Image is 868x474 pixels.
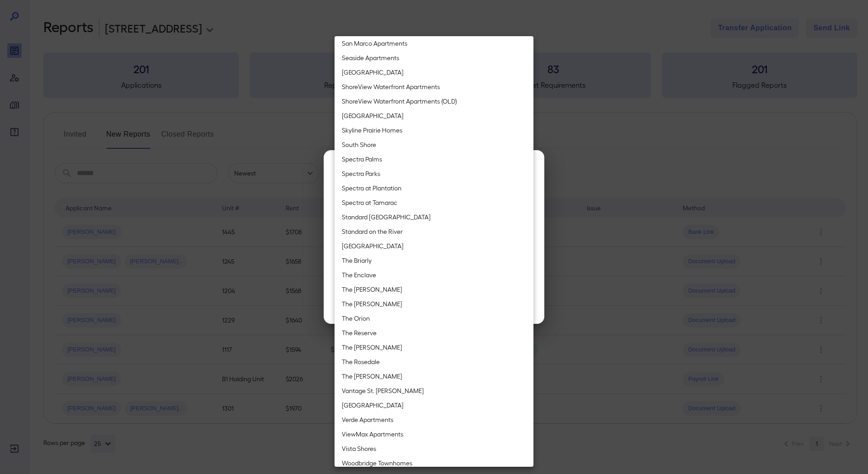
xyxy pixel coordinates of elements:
li: ViewMax Apartments [335,427,533,441]
li: [GEOGRAPHIC_DATA] [335,398,533,412]
li: [GEOGRAPHIC_DATA] [335,65,533,80]
li: The Reserve [335,326,533,340]
li: The [PERSON_NAME] [335,297,533,311]
li: Spectra Palms [335,152,533,166]
li: Woodbridge Townhomes [335,456,533,470]
li: The [PERSON_NAME] [335,369,533,384]
li: The Rosedale [335,355,533,369]
li: Seaside Apartments [335,51,533,65]
li: Standard [GEOGRAPHIC_DATA] [335,210,533,224]
li: [GEOGRAPHIC_DATA] [335,239,533,253]
li: The [PERSON_NAME] [335,340,533,355]
li: Vantage St. [PERSON_NAME] [335,384,533,398]
li: Skyline Prairie Homes [335,123,533,137]
li: [GEOGRAPHIC_DATA] [335,109,533,123]
li: San Marco Apartments [335,36,533,51]
li: ShoreView Waterfront Apartments [335,80,533,94]
li: The Enclave [335,268,533,282]
li: Verde Apartments [335,412,533,427]
li: Standard on the River [335,224,533,239]
li: The Orion [335,311,533,326]
li: Vista Shores [335,441,533,456]
li: Spectra Parks [335,166,533,181]
li: South Shore [335,137,533,152]
li: Spectra at Plantation [335,181,533,195]
li: ShoreView Waterfront Apartments (OLD) [335,94,533,109]
li: The [PERSON_NAME] [335,282,533,297]
li: Spectra at Tamarac [335,195,533,210]
li: The Briarly [335,253,533,268]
